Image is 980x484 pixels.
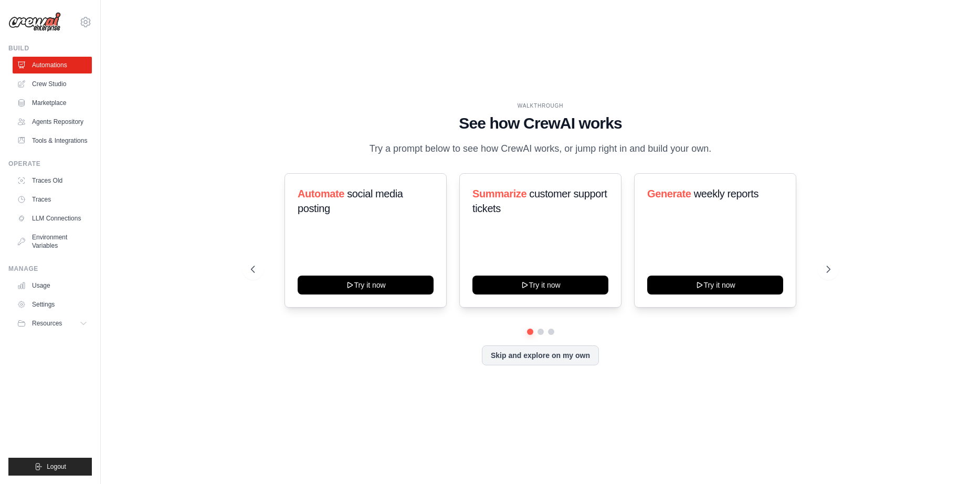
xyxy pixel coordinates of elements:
[8,44,92,52] div: Build
[8,160,92,168] div: Operate
[13,191,92,208] a: Traces
[13,132,92,149] a: Tools & Integrations
[364,141,717,156] p: Try a prompt below to see how CrewAI works, or jump right in and build your own.
[8,12,61,32] img: Logo
[13,296,92,313] a: Settings
[472,188,526,199] span: Summarize
[13,277,92,294] a: Usage
[251,102,830,110] div: WALKTHROUGH
[472,188,607,214] span: customer support tickets
[472,276,608,294] button: Try it now
[13,94,92,111] a: Marketplace
[13,229,92,254] a: Environment Variables
[298,188,344,199] span: Automate
[47,462,66,471] span: Logout
[13,76,92,92] a: Crew Studio
[251,114,830,133] h1: See how CrewAI works
[13,172,92,189] a: Traces Old
[298,188,403,214] span: social media posting
[13,57,92,73] a: Automations
[8,458,92,476] button: Logout
[13,113,92,130] a: Agents Repository
[8,265,92,273] div: Manage
[482,345,599,365] button: Skip and explore on my own
[32,319,62,328] span: Resources
[647,188,691,199] span: Generate
[13,210,92,227] a: LLM Connections
[647,276,783,294] button: Try it now
[694,188,758,199] span: weekly reports
[13,315,92,332] button: Resources
[298,276,434,294] button: Try it now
